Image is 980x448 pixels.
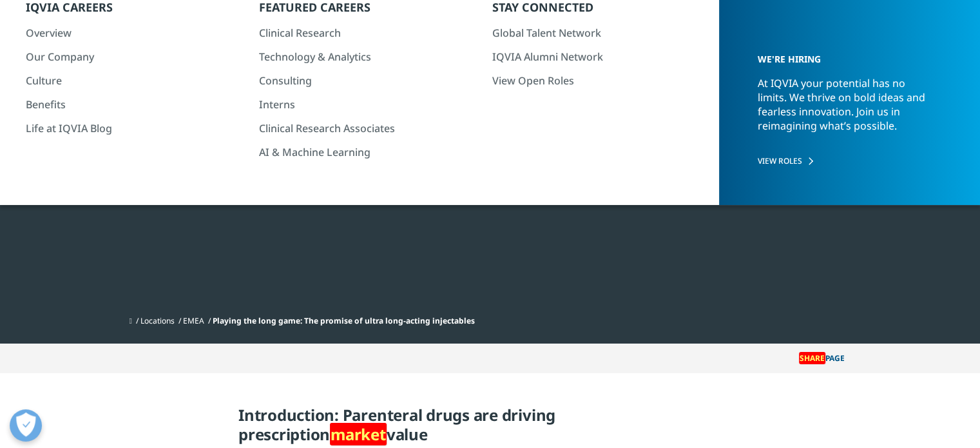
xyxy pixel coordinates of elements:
a: Benefits [26,97,246,112]
a: View Open Roles [492,73,713,88]
a: Clinical Research Associates [259,121,479,135]
a: Locations [140,315,175,326]
a: Consulting [259,73,479,88]
a: EMEA [183,315,204,326]
button: Open Preferences [10,409,42,442]
a: Life at IQVIA Blog [26,121,246,135]
a: Culture [26,73,246,88]
a: Global Talent Network [492,26,713,40]
a: Clinical Research [259,26,479,40]
a: Overview [26,26,246,40]
h5: WE'RE HIRING [758,31,928,76]
p: At IQVIA your potential has no limits. We thrive on bold ideas and fearless innovation. Join us i... [758,76,936,144]
a: VIEW ROLES [758,155,937,166]
em: Share [799,352,825,364]
em: market [330,423,387,445]
a: AI & Machine Learning [259,145,479,159]
span: Playing the long game: The promise of ultra long-acting injectables [213,315,475,326]
a: IQVIA Alumni Network [492,50,713,64]
span: PAGE [799,353,845,364]
button: SharePAGEShare PAGE [789,344,870,373]
a: Interns [259,97,479,112]
a: Technology & Analytics [259,50,479,64]
span: Introduction: Parenteral drugs are driving prescription value [238,404,555,445]
a: Our Company [26,50,246,64]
